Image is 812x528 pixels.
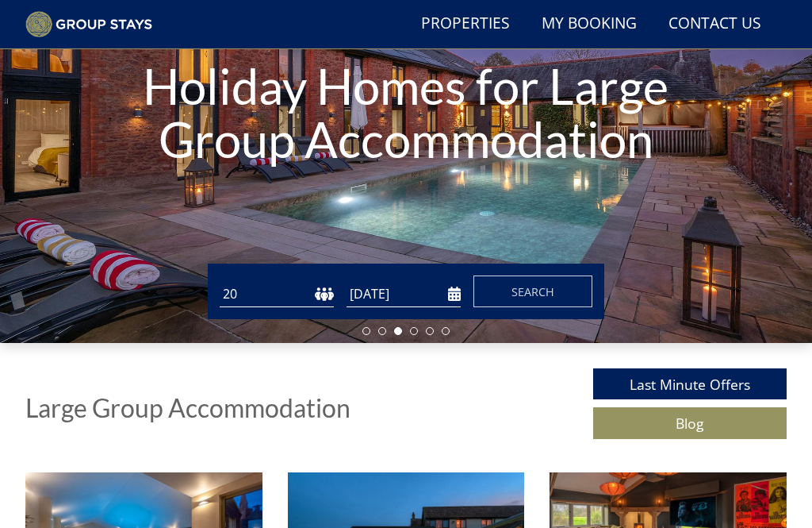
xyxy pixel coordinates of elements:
button: Search [473,276,592,307]
a: Blog [593,407,787,438]
span: Search [511,284,554,299]
a: Contact Us [662,6,768,42]
h1: Large Group Accommodation [25,394,350,422]
a: My Booking [535,6,643,42]
input: Arrival Date [347,281,461,307]
img: Group Stays [25,11,152,38]
a: Last Minute Offers [593,368,787,399]
a: Properties [415,6,516,42]
h1: Holiday Homes for Large Group Accommodation [122,28,691,198]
